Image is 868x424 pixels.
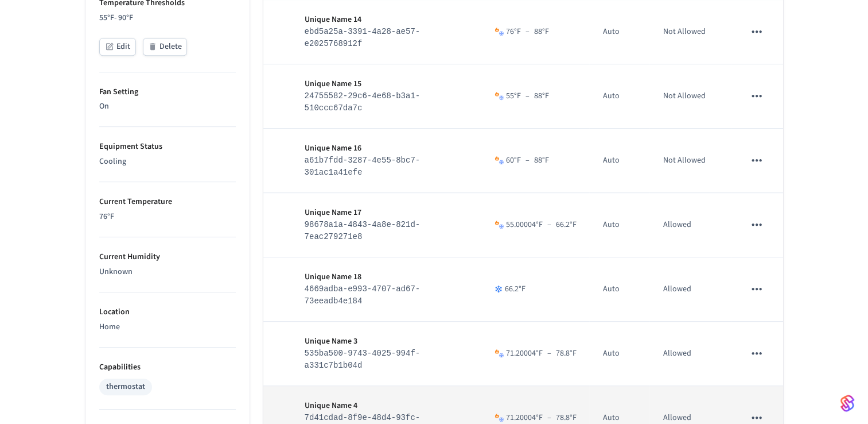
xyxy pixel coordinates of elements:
[99,101,236,113] p: On
[526,155,530,167] span: –
[99,86,236,98] p: Fan Setting
[305,349,421,370] code: 535ba500-9743-4025-994f-a331c7b1b04d
[547,412,551,424] span: –
[506,155,549,167] div: 60 °F 88 °F
[305,284,421,306] code: 4669adba-e993-4707-ad67-73eeadb4e184
[99,141,236,153] p: Equipment Status
[99,266,236,278] p: Unknown
[99,196,236,208] p: Current Temperature
[305,78,467,90] p: Unique Name 15
[99,211,236,223] p: 76 °F
[99,306,236,318] p: Location
[526,26,530,38] span: –
[143,38,187,56] button: Delete
[495,349,504,358] img: Heat Cool
[589,322,649,386] td: Auto
[589,129,649,193] td: Auto
[589,193,649,257] td: Auto
[526,90,530,102] span: –
[506,219,577,231] div: 55.00004 °F 66.2 °F
[506,412,577,424] div: 71.20004 °F 78.8 °F
[495,220,504,229] img: Heat Cool
[649,257,731,322] td: Allowed
[495,27,504,36] img: Heat Cool
[649,193,731,257] td: Allowed
[305,142,467,155] p: Unique Name 16
[305,91,421,113] code: 24755582-29c6-4e68-b3a1-510ccc67da7c
[99,251,236,263] p: Current Humidity
[305,207,467,219] p: Unique Name 17
[649,129,731,193] td: Not Allowed
[547,348,551,360] span: –
[305,220,421,241] code: 98678a1a-4843-4a8e-821d-7eac279271e8
[547,219,551,231] span: –
[305,14,467,26] p: Unique Name 14
[99,361,236,373] p: Capabilities
[589,64,649,129] td: Auto
[840,394,854,413] img: SeamLogoGradient.69752ec5.svg
[649,64,731,129] td: Not Allowed
[649,322,731,386] td: Allowed
[99,38,136,56] button: Edit
[305,271,467,283] p: Unique Name 18
[506,26,549,38] div: 76 °F 88 °F
[506,348,577,360] div: 71.20004 °F 78.8 °F
[589,257,649,322] td: Auto
[99,12,236,24] p: 55 °F - 90 °F
[495,413,504,422] img: Heat Cool
[305,400,467,412] p: Unique Name 4
[305,336,467,348] p: Unique Name 3
[99,156,236,168] p: Cooling
[506,90,549,102] div: 55 °F 88 °F
[495,156,504,165] img: Heat Cool
[106,381,145,393] div: thermostat
[99,321,236,333] p: Home
[495,283,575,295] div: 66.2 °F
[305,156,421,177] code: a61b7fdd-3287-4e55-8bc7-301ac1a41efe
[305,27,421,48] code: ebd5a25a-3391-4a28-ae57-e2025768912f
[495,91,504,101] img: Heat Cool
